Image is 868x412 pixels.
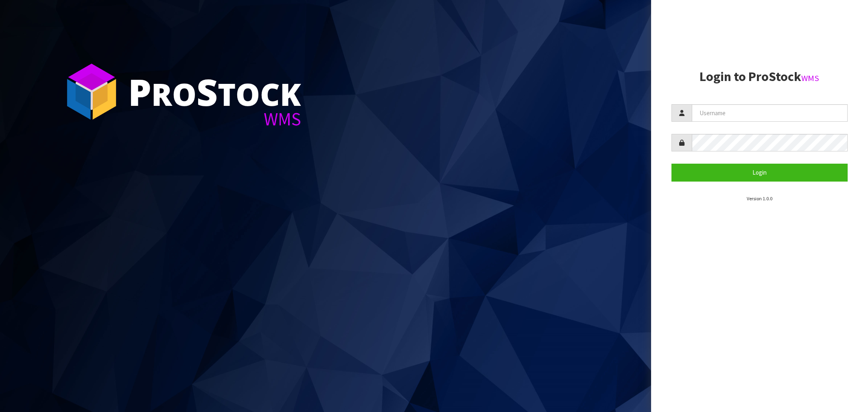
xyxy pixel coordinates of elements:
button: Login [671,164,848,181]
div: ro tock [128,73,301,110]
span: S [197,67,218,116]
span: P [128,67,151,116]
div: WMS [128,110,301,128]
input: Username [692,104,848,122]
h2: Login to ProStock [671,70,848,84]
small: WMS [801,73,819,83]
small: Version 1.0.0 [747,195,772,202]
img: ProStock Cube [61,61,122,122]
